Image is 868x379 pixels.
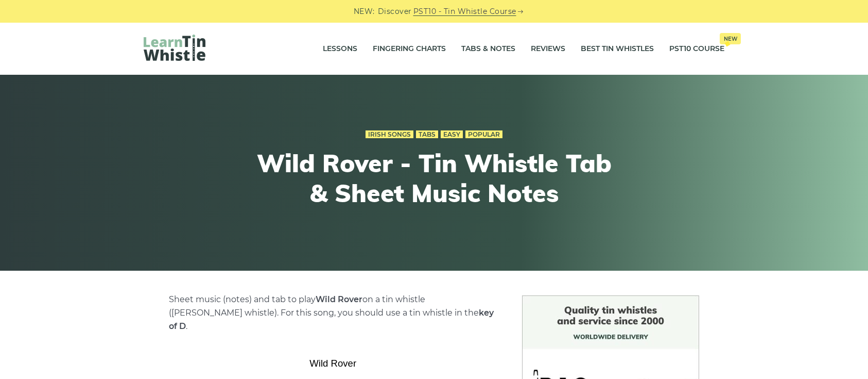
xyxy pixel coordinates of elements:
[441,130,463,139] a: Easy
[169,293,497,333] p: Sheet music (notes) and tab to play on a tin whistle ([PERSON_NAME] whistle). For this song, you ...
[144,35,205,61] img: LearnTinWhistle.com
[581,36,654,62] a: Best Tin Whistles
[366,130,413,139] a: Irish Songs
[461,36,515,62] a: Tabs & Notes
[416,130,438,139] a: Tabs
[316,294,362,304] strong: Wild Rover
[669,36,724,62] a: PST10 CourseNew
[720,33,741,44] span: New
[245,149,623,208] h1: Wild Rover - Tin Whistle Tab & Sheet Music Notes
[465,130,502,139] a: Popular
[323,36,357,62] a: Lessons
[531,36,565,62] a: Reviews
[373,36,446,62] a: Fingering Charts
